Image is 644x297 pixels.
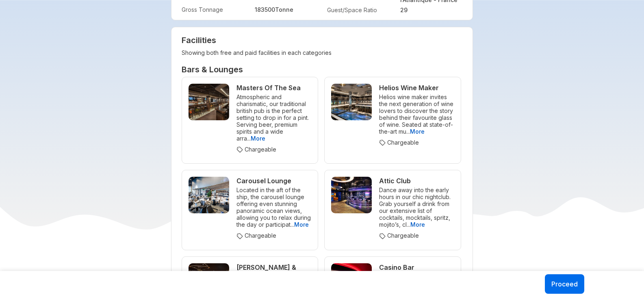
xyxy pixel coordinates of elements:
img: Attic Club [331,177,372,213]
img: Carousel Lounge [189,177,229,213]
span: More [294,221,309,228]
img: Helios Wine Maker [331,84,372,120]
strong: 29 [400,7,408,13]
p: Helios wine maker invites the next generation of wine lovers to discover the story behind their f... [379,94,454,135]
button: Proceed [545,274,584,294]
span: More [251,135,265,142]
p: Located in the aft of the ship, the carousel lounge offering even stunning panoramic ocean views,... [236,187,311,228]
h5: [PERSON_NAME] & Café [236,263,311,280]
span: Gross Tonnage [182,3,255,16]
p: Atmospheric and charismatic, our traditional british pub is the perfect setting to drop in for a ... [236,94,311,142]
h5: Helios Wine Maker [379,84,454,92]
span: More [410,128,425,135]
h3: Facilities [182,35,466,45]
p: Chargeable [379,232,454,239]
p: Chargeable [236,146,311,153]
p: Showing both free and paid facilities in each categories [182,48,466,58]
h3: Bars & Lounges [182,65,466,74]
span: Guest/Space Ratio [327,3,400,17]
p: Chargeable [236,232,311,239]
span: More [410,221,425,228]
h5: Casino Bar [379,263,454,271]
h5: Carousel Lounge [236,177,311,185]
p: Dance away into the early hours in our chic nightclub. Grab yourself a drink from our extensive l... [379,187,454,228]
strong: 183500 Tonne [255,6,293,13]
h5: Masters Of The Sea [236,84,311,92]
img: Masters Of The Sea [189,84,229,120]
h5: Attic Club [379,177,454,185]
p: Chargeable [379,139,454,146]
